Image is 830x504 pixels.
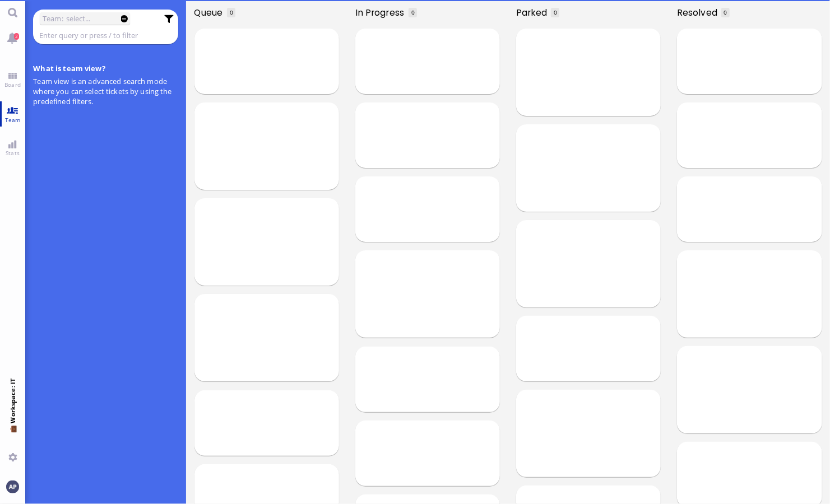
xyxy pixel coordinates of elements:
span: 0 [724,8,727,16]
span: Board [2,81,24,88]
span: 0 [411,8,415,16]
label: Team: [43,12,63,25]
span: 0 [554,8,557,16]
span: 2 [14,33,19,40]
span: 💼 Workspace: IT [8,423,17,449]
span: Queue [194,6,226,19]
h4: What is team view? [33,63,178,73]
img: You [6,480,18,493]
span: Parked [516,6,551,19]
span: In progress [355,6,408,19]
input: Enter query or press / to filter [40,29,157,41]
span: Resolved [677,6,721,19]
span: Team [2,116,24,124]
span: Stats [3,149,22,157]
input: select... [66,12,118,25]
span: 0 [230,8,233,16]
p: Team view is an advanced search mode where you can select tickets by using the predefined filters. [33,76,178,106]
